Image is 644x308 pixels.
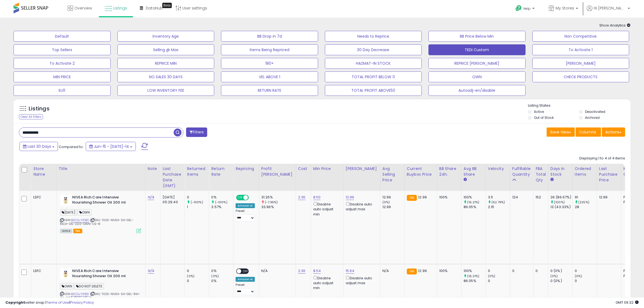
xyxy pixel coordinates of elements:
div: FBA: 0 [623,268,641,273]
button: ELI11 [14,85,111,96]
button: To Activate 2 [14,58,111,69]
div: 12.99 [599,195,617,200]
div: 0 [488,268,510,273]
div: 0 [187,268,209,273]
button: Non Competitive [532,31,629,42]
button: RETURN RATE [221,85,318,96]
b: NIVEA Rich Care Intensive Nourishing Shower Oil 200 ml [72,195,138,206]
div: Velocity [488,166,508,172]
div: Preset: [236,283,255,295]
small: (0%) [550,274,558,278]
div: 0 [536,268,544,273]
span: DataHub [146,5,163,11]
div: Avg Selling Price [382,166,402,183]
span: | SKU: TA25-NIVEA-SH-GEL-RIH-OIL-200-OWN-US-X1 [60,292,140,300]
span: 12.99 [418,195,427,200]
span: Help [523,6,531,11]
div: 91 [575,195,597,200]
button: Selling @ Max [117,44,214,55]
img: 41NMRsq+TmL._SL40_.jpg [60,195,71,206]
div: 0 [512,268,529,273]
button: HAZMAT-IN STOCK [325,58,422,69]
span: Columns [579,129,596,135]
div: Days In Stock [550,166,570,177]
div: [PERSON_NAME] [346,166,378,172]
div: Returned Items [187,166,207,177]
img: 41NMRsq+TmL._SL40_.jpg [60,268,71,279]
div: Amazon AI [236,277,255,282]
div: FBA: 0 [623,195,641,200]
button: Autoadj-en/disable [428,85,526,96]
div: 100% [464,195,486,200]
a: Privacy Policy [70,300,94,305]
i: Get Help [515,5,522,12]
span: Compared to: [59,144,84,149]
button: TOTAL PROFIT ABOVE50 [325,85,422,96]
strong: Copyright [5,300,25,305]
span: Hi [PERSON_NAME] [594,5,626,11]
div: Title [59,166,143,172]
button: 30 Day Decrease [325,44,422,55]
button: Filters [186,127,207,137]
div: Amazon AI [236,203,255,208]
a: N/A [148,195,154,200]
div: LSFC [33,268,52,273]
div: Last Purchase Date (GMT) [163,166,182,189]
a: Help [511,1,540,18]
div: Fulfillable Quantity [512,166,531,177]
a: B0C5JYR1BD [71,292,89,296]
small: (0%) [488,274,496,278]
div: 1 [187,205,209,209]
small: (0%) [575,274,582,278]
div: 3.5 [488,195,510,200]
div: 124 [512,195,529,200]
span: OWN [60,283,74,289]
div: FBM: 0 [623,200,641,205]
a: N/A [148,268,154,274]
span: OFF [242,269,250,274]
div: 28 [575,205,597,209]
button: BB Drop in 7d [221,31,318,42]
div: ASIN: [60,195,141,232]
div: Disable auto adjust min [313,275,339,291]
button: Last 30 Days [19,142,58,151]
div: 0 (0%) [550,278,572,283]
div: Disable auto adjust max [346,201,376,212]
small: FBA [407,268,417,274]
div: Min Price [313,166,341,172]
a: 15.64 [346,268,355,274]
div: 0 [575,268,597,273]
div: 86.05% [464,278,486,283]
button: BB Price Below Min [428,31,526,42]
label: Deactivated [585,109,605,114]
h5: Listings [29,105,49,113]
div: Clear All Filters [19,114,43,119]
a: 8.54 [313,268,321,274]
small: (0%) [211,274,219,278]
button: Jun-15 - [DATE]-14 [86,142,136,151]
small: (0%) [187,274,194,278]
button: [PERSON_NAME] [532,58,629,69]
div: Avg BB Share [464,166,483,177]
div: 0% [211,268,233,273]
a: B0C5JYR1BD [71,218,89,222]
p: Listing States: [528,103,630,108]
div: Repricing [236,166,256,172]
small: (62.79%) [491,200,505,204]
small: (100%) [554,200,565,204]
div: 100% [464,268,486,273]
button: Needs to Reprice [325,31,422,42]
span: Listings [113,5,127,11]
button: Default [14,31,111,42]
button: 180+ [221,58,318,69]
span: Jun-15 - [DATE]-14 [94,144,129,149]
span: Last 30 Days [28,144,51,149]
button: OWN [428,71,526,82]
button: Save View [547,127,575,137]
div: Tooltip anchor [162,3,172,8]
button: Inventory Age [117,31,214,42]
a: 2.36 [298,268,306,274]
button: NO SALES 30 DAYS [117,71,214,82]
span: Overview [74,5,92,11]
div: 31.26% [261,195,296,200]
